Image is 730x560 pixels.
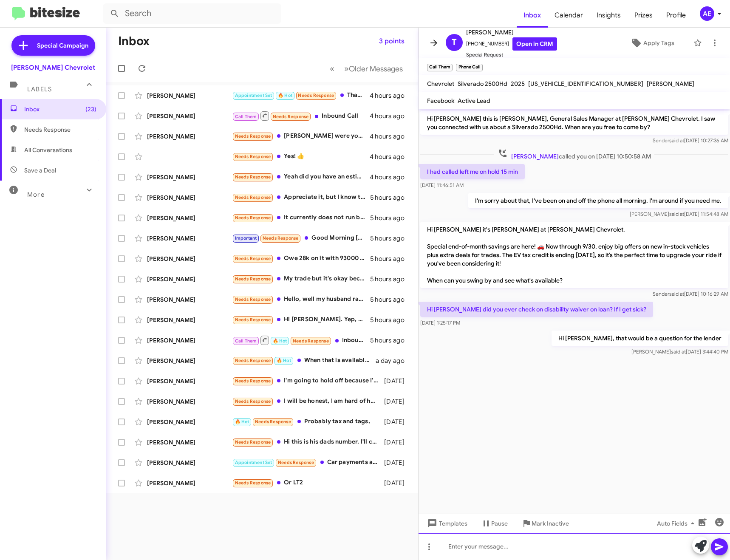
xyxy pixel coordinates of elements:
div: [PERSON_NAME] [147,214,232,222]
a: Inbox [517,3,548,28]
span: Call Them [235,114,257,119]
span: Needs Response [235,215,271,221]
span: [PERSON_NAME] [DATE] 3:44:40 PM [631,348,728,355]
div: Car payments are outrageously high and I'm not interested in high car payments because I have bad... [232,458,382,467]
span: Sender [DATE] 10:27:36 AM [653,137,728,144]
button: Previous [325,60,340,77]
div: Owe 28k on it with 93000 miles [232,254,370,263]
span: Needs Response [235,174,271,180]
span: [PERSON_NAME] [647,80,694,88]
div: 5 hours ago [370,275,411,283]
div: AE [700,6,714,21]
div: I'm going to hold off because I'm not going to get much for trade in [232,376,382,386]
span: Needs Response [273,114,309,119]
span: Labels [27,85,52,93]
span: 🔥 Hot [273,338,287,344]
p: I'm sorry about that, I've been on and off the phone all morning. I'm around if you need me. [468,193,728,208]
a: Insights [590,3,628,28]
span: » [344,63,349,74]
span: Needs Response [278,460,314,465]
a: Special Campaign [11,35,95,56]
p: I had called left me on hold 15 min [420,164,525,179]
div: a day ago [376,356,411,365]
div: Inbound Call [232,335,370,345]
span: All Conversations [24,146,72,154]
div: 5 hours ago [370,295,411,304]
div: Good Morning [PERSON_NAME]. Yes your dealership is closest to us, however there is just a lack of... [232,233,370,243]
button: Apply Tags [615,35,689,51]
a: Calendar [548,3,590,28]
div: 4 hours ago [370,132,411,141]
span: 2025 [511,80,525,88]
div: Hi this is his dads number. I'll check with him. [PERSON_NAME] is [DEMOGRAPHIC_DATA] and looking ... [232,437,382,447]
input: Search [103,3,281,24]
span: called you on [DATE] 10:50:58 AM [494,148,654,161]
div: Yes! 👍 [232,152,370,161]
span: [PERSON_NAME] [466,27,557,37]
button: Pause [474,516,515,531]
div: [PERSON_NAME] [147,356,232,365]
span: Needs Response [235,297,271,302]
div: Probably tax and tags, [232,417,382,427]
span: (23) [85,105,96,113]
span: [PHONE_NUMBER] [466,37,557,51]
span: Needs Response [235,358,271,363]
span: Needs Response [235,256,271,261]
span: Prizes [628,3,659,28]
div: [PERSON_NAME] [147,234,232,243]
div: [PERSON_NAME] Chevrolet [11,63,95,72]
div: [PERSON_NAME] [147,275,232,283]
div: Hello, well my husband ran the numbers when we got home & it was still quite expensive... wasn't ... [232,294,370,304]
div: [PERSON_NAME] [147,316,232,324]
span: Facebook [427,97,454,105]
span: Needs Response [235,133,271,139]
div: 5 hours ago [370,316,411,324]
p: Hi [PERSON_NAME], that would be a question for the lender [552,331,728,346]
div: I will be honest, I am hard of hearing, so coming into the showroom to discuss the deal is very d... [232,396,382,406]
div: [DATE] [382,377,411,385]
span: Needs Response [263,235,299,241]
span: 3 points [379,34,405,49]
div: [DATE] [382,458,411,467]
div: [PERSON_NAME] [147,418,232,426]
span: Needs Response [235,154,271,159]
div: 4 hours ago [370,91,411,100]
span: Needs Response [24,125,96,134]
div: [PERSON_NAME] [147,336,232,345]
div: [PERSON_NAME] [147,377,232,385]
span: Older Messages [349,64,403,74]
span: Needs Response [235,439,271,445]
span: More [27,191,45,198]
button: AE [693,6,721,21]
span: Sender [DATE] 10:16:29 AM [653,291,728,297]
span: Chevrolet [427,80,454,88]
span: said at [669,211,684,217]
span: Pause [491,516,508,531]
div: Yeah did you have an estimate in mind? [232,172,370,182]
p: Hi [PERSON_NAME] it's [PERSON_NAME] at [PERSON_NAME] Chevrolet. Special end-of-month savings are ... [420,222,728,288]
div: [PERSON_NAME] [147,132,232,141]
div: 5 hours ago [370,214,411,222]
span: Active Lead [458,97,490,105]
div: [PERSON_NAME] [147,397,232,406]
a: Profile [659,3,693,28]
span: Appointment Set [235,460,272,465]
div: [PERSON_NAME] [147,112,232,120]
span: [PERSON_NAME] [DATE] 11:54:48 AM [630,211,728,217]
span: [PERSON_NAME] [511,153,559,160]
span: Mark Inactive [532,516,569,531]
span: said at [671,348,686,355]
span: Needs Response [235,480,271,486]
div: 4 hours ago [370,112,411,120]
div: 5 hours ago [370,255,411,263]
div: 4 hours ago [370,173,411,181]
span: [DATE] 1:25:17 PM [420,320,460,326]
span: Special Campaign [37,41,88,50]
span: Needs Response [235,276,271,282]
span: [DATE] 11:46:51 AM [420,182,464,188]
span: Needs Response [293,338,329,344]
div: My trade but it's okay because I really don't want to trade it [232,274,370,284]
span: [US_VEHICLE_IDENTIFICATION_NUMBER] [528,80,643,88]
